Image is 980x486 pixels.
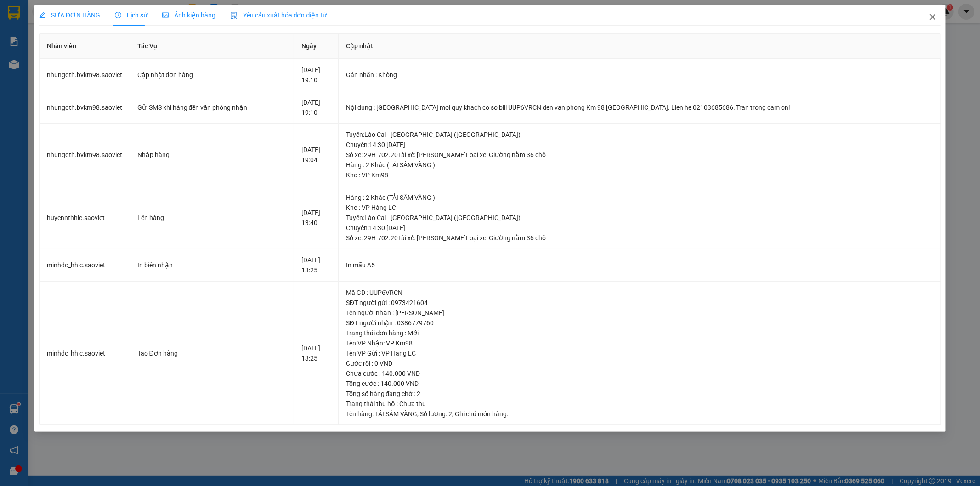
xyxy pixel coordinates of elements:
[115,11,147,19] span: Lịch sử
[346,399,934,409] div: Trạng thái thu hộ : Chưa thu
[346,260,934,270] div: In mẫu A5
[301,255,331,275] div: [DATE] 13:25
[230,12,238,19] img: icon
[40,124,130,186] td: nhungdth.bvkm98.saoviet
[346,389,934,399] div: Tổng số hàng đang chờ : 2
[929,13,936,21] span: close
[40,34,130,59] th: Nhân viên
[301,97,331,118] div: [DATE] 19:10
[448,410,452,418] span: 2
[346,348,934,358] div: Tên VP Gửi : VP Hàng LC
[40,59,130,91] td: nhungdth.bvkm98.saoviet
[346,358,934,368] div: Cước rồi : 0 VND
[137,102,286,113] div: Gửi SMS khi hàng đến văn phòng nhận
[346,70,934,80] div: Gán nhãn : Không
[301,65,331,85] div: [DATE] 19:10
[346,298,934,308] div: SĐT người gửi : 0973421604
[137,348,286,358] div: Tạo Đơn hàng
[40,249,130,282] td: minhdc_hhlc.saoviet
[346,288,934,298] div: Mã GD : UUP6VRCN
[301,145,331,165] div: [DATE] 19:04
[162,12,169,18] span: picture
[346,213,934,243] div: Tuyến : Lào Cai - [GEOGRAPHIC_DATA] ([GEOGRAPHIC_DATA]) Chuyến: 14:30 [DATE] Số xe: 29H-702.20 Tà...
[346,308,934,318] div: Tên người nhận : [PERSON_NAME]
[294,34,339,59] th: Ngày
[346,130,934,160] div: Tuyến : Lào Cai - [GEOGRAPHIC_DATA] ([GEOGRAPHIC_DATA]) Chuyến: 14:30 [DATE] Số xe: 29H-702.20 Tà...
[40,91,130,124] td: nhungdth.bvkm98.saoviet
[346,368,934,379] div: Chưa cước : 140.000 VND
[137,213,286,223] div: Lên hàng
[346,170,934,180] div: Kho : VP Km98
[40,282,130,425] td: minhdc_hhlc.saoviet
[339,34,941,59] th: Cập nhật
[346,379,934,389] div: Tổng cước : 140.000 VND
[137,260,286,270] div: In biên nhận
[39,11,100,19] span: SỬA ĐƠN HÀNG
[115,12,121,18] span: clock-circle
[346,318,934,328] div: SĐT người nhận : 0386779760
[920,5,946,30] button: Close
[137,150,286,160] div: Nhập hàng
[137,70,286,80] div: Cập nhật đơn hàng
[301,208,331,228] div: [DATE] 13:40
[130,34,294,59] th: Tác Vụ
[162,11,215,19] span: Ảnh kiện hàng
[346,409,934,419] div: Tên hàng: , Số lượng: , Ghi chú món hàng:
[301,343,331,363] div: [DATE] 13:25
[346,160,934,170] div: Hàng : 2 Khác (TẢI SÂM VÀNG )
[39,12,45,18] span: edit
[346,102,934,113] div: Nội dung : [GEOGRAPHIC_DATA] moi quy khach co so bill UUP6VRCN den van phong Km 98 [GEOGRAPHIC_DA...
[346,192,934,203] div: Hàng : 2 Khác (TẢI SÂM VÀNG )
[40,186,130,249] td: huyennthhlc.saoviet
[346,338,934,348] div: Tên VP Nhận: VP Km98
[346,328,934,338] div: Trạng thái đơn hàng : Mới
[346,203,934,213] div: Kho : VP Hàng LC
[375,410,417,418] span: TẢI SÂM VÀNG
[230,11,327,19] span: Yêu cầu xuất hóa đơn điện tử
